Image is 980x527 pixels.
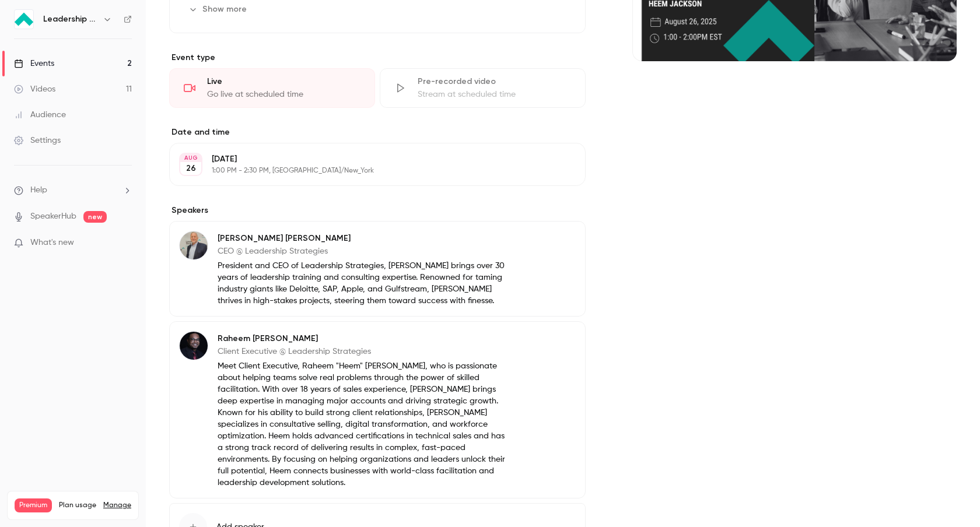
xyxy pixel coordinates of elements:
[83,211,107,223] span: new
[14,135,61,146] div: Settings
[14,83,55,95] div: Videos
[14,109,66,121] div: Audience
[218,260,510,307] p: President and CEO of Leadership Strategies, [PERSON_NAME] brings over 30 years of leadership trai...
[15,498,52,512] span: Premium
[103,501,131,510] a: Manage
[207,76,360,87] div: Live
[30,210,76,223] a: SpeakerHub
[180,231,208,259] img: David Stargel
[218,245,510,257] p: CEO @ Leadership Strategies
[418,89,571,100] div: Stream at scheduled time
[59,501,96,510] span: Plan usage
[169,52,586,64] p: Event type
[169,321,586,498] div: Raheem JacksonRaheem [PERSON_NAME]Client Executive @ Leadership StrategiesMeet Client Executive, ...
[180,332,208,360] img: Raheem Jackson
[212,153,524,165] p: [DATE]
[30,237,74,249] span: What's new
[43,13,98,25] h6: Leadership Strategies - 2025 Webinars
[380,68,586,108] div: Pre-recorded videoStream at scheduled time
[218,333,510,345] p: Raheem [PERSON_NAME]
[118,238,132,248] iframe: Noticeable Trigger
[169,205,586,216] label: Speakers
[218,346,510,357] p: Client Executive @ Leadership Strategies
[15,10,33,29] img: Leadership Strategies - 2025 Webinars
[180,154,201,162] div: AUG
[207,89,360,100] div: Go live at scheduled time
[30,184,47,196] span: Help
[169,221,586,317] div: David Stargel[PERSON_NAME] [PERSON_NAME]CEO @ Leadership StrategiesPresident and CEO of Leadershi...
[186,163,196,174] p: 26
[218,233,510,244] p: [PERSON_NAME] [PERSON_NAME]
[14,184,132,196] li: help-dropdown-opener
[169,68,375,108] div: LiveGo live at scheduled time
[218,360,510,489] p: Meet Client Executive, Raheem "Heem" [PERSON_NAME], who is passionate about helping teams solve r...
[14,58,54,69] div: Events
[212,166,524,175] p: 1:00 PM - 2:30 PM, [GEOGRAPHIC_DATA]/New_York
[418,76,571,87] div: Pre-recorded video
[169,127,586,138] label: Date and time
